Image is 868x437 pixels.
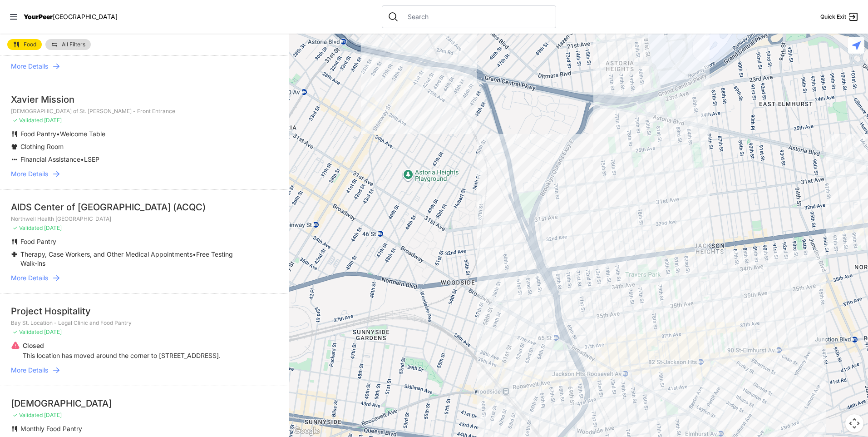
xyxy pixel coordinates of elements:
span: Welcome Table [60,130,105,138]
a: YourPeer[GEOGRAPHIC_DATA] [24,14,118,20]
span: [DATE] [44,117,62,124]
span: Therapy, Case Workers, and Other Medical Appointments [20,250,192,258]
span: ✓ Validated [13,224,43,231]
span: ✓ Validated [13,117,43,124]
span: [DATE] [44,412,62,418]
span: Food [24,42,36,47]
span: • [192,250,196,258]
div: Project Hospitality [11,305,278,318]
a: Food [7,39,42,50]
div: AIDS Center of [GEOGRAPHIC_DATA] (ACQC) [11,201,278,214]
a: More Details [11,62,278,71]
a: More Details [11,366,278,375]
span: Food Pantry [20,238,56,245]
span: ✓ Validated [13,328,43,335]
span: Clothing Room [20,143,64,150]
span: Monthly Food Pantry [20,425,82,432]
span: YourPeer [24,13,53,20]
span: More Details [11,273,48,283]
button: Map camera controls [845,414,863,432]
span: [DATE] [44,224,62,231]
input: Search [402,12,550,21]
a: Open this area in Google Maps (opens a new window) [291,425,321,437]
a: More Details [11,273,278,283]
span: LSEP [84,155,99,163]
p: [DEMOGRAPHIC_DATA] of St. [PERSON_NAME] - Front Entrance [11,108,278,115]
p: Bay St. Location - Legal Clinic and Food Pantry [11,319,278,327]
div: [DEMOGRAPHIC_DATA] [11,397,278,410]
a: More Details [11,169,278,179]
span: More Details [11,62,48,71]
span: Quick Exit [820,13,846,20]
span: More Details [11,169,48,179]
span: Food Pantry [20,130,56,138]
span: [DATE] [44,328,62,335]
img: Google [291,425,321,437]
span: • [56,130,60,138]
p: Closed [23,341,221,350]
span: More Details [11,366,48,375]
p: Northwell Health [GEOGRAPHIC_DATA] [11,215,278,223]
span: • [80,155,84,163]
span: Financial Assistance [20,155,80,163]
p: This location has moved around the corner to [STREET_ADDRESS]. [23,351,221,360]
a: Quick Exit [820,11,859,22]
span: [GEOGRAPHIC_DATA] [53,13,118,20]
span: All Filters [62,42,85,47]
div: Xavier Mission [11,93,278,106]
a: All Filters [45,39,91,50]
span: ✓ Validated [13,412,43,418]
